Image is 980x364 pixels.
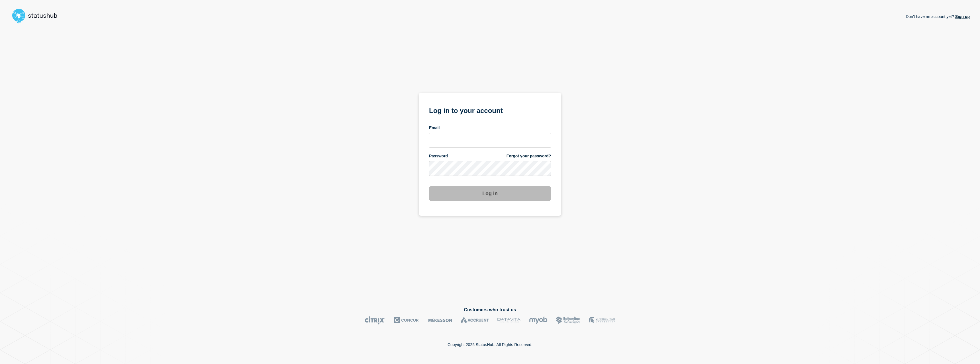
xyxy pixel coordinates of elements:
[954,14,970,19] a: Sign up
[365,316,385,324] img: Citrix logo
[556,316,580,324] img: Bottomline logo
[497,316,520,324] img: DataVita logo
[529,316,548,324] img: myob logo
[589,316,615,324] img: MSU logo
[507,153,551,159] a: Forgot your password?
[429,153,448,159] span: Password
[10,307,970,312] h2: Customers who trust us
[394,316,420,324] img: Concur logo
[906,10,970,23] p: Don't have an account yet?
[461,316,489,324] img: Accruent logo
[448,342,532,347] p: Copyright 2025 StatusHub. All Rights Reserved.
[429,161,551,176] input: password input
[429,125,440,131] span: Email
[428,316,452,324] img: McKesson logo
[429,133,551,148] input: email input
[10,7,64,25] img: StatusHub logo
[429,105,551,115] h1: Log in to your account
[429,186,551,201] button: Log in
